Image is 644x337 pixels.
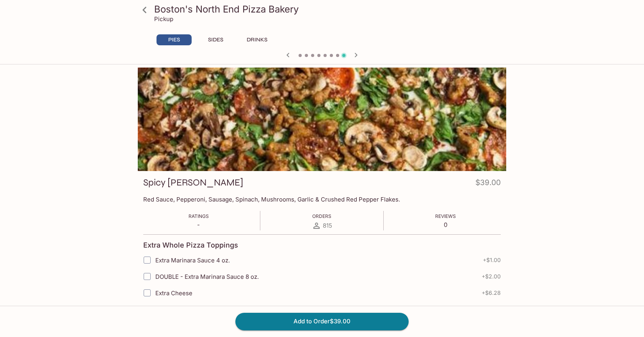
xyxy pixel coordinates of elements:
p: - [189,221,209,228]
span: Extra Marinara Sauce 4 oz. [155,257,230,264]
span: Extra Cheese [155,289,192,297]
h4: Extra Whole Pizza Toppings [143,241,238,250]
span: Orders [312,213,331,219]
button: PIES [157,34,192,45]
h4: $39.00 [475,177,501,192]
span: Reviews [435,213,456,219]
span: + $2.00 [482,273,501,280]
button: DRINKS [239,34,274,45]
h3: Boston's North End Pizza Bakery [154,3,503,15]
span: DOUBLE - Extra Marinara Sauce 8 oz. [155,273,259,280]
button: Add to Order$39.00 [235,313,409,330]
button: SIDES [198,34,233,45]
span: + $1.00 [483,257,501,263]
span: + $6.28 [482,290,501,296]
p: Red Sauce, Pepperoni, Sausage, Spinach, Mushrooms, Garlic & Crushed Red Pepper Flakes. [143,196,501,203]
span: Ratings [189,213,209,219]
span: 815 [323,222,332,229]
h3: Spicy [PERSON_NAME] [143,177,243,189]
p: Pickup [154,15,173,23]
div: Spicy Jenny [138,68,506,171]
p: 0 [435,221,456,228]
